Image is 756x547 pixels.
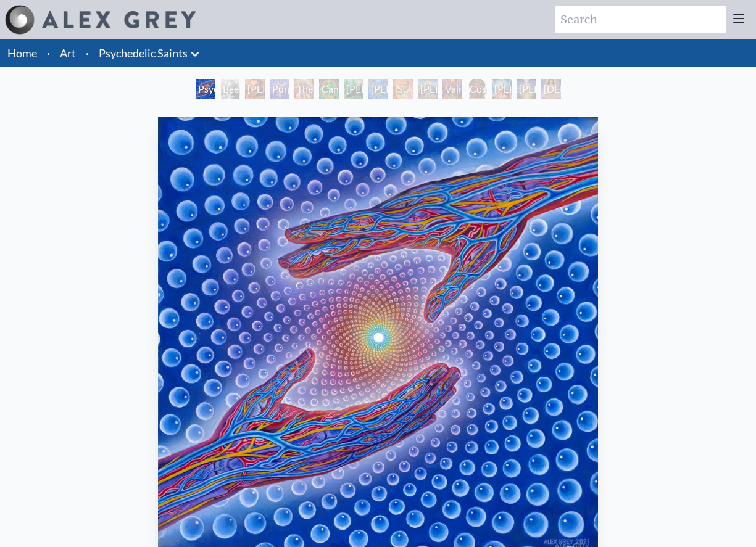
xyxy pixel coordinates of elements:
[344,79,363,99] div: [PERSON_NAME][US_STATE] - Hemp Farmer
[442,79,462,99] div: Vajra Guru
[368,79,388,99] div: [PERSON_NAME] & the New Eleusis
[245,79,265,99] div: [PERSON_NAME] M.D., Cartographer of Consciousness
[99,44,188,62] a: Psychedelic Saints
[393,79,413,99] div: St. [PERSON_NAME] & The LSD Revelation Revolution
[60,44,76,62] a: Art
[220,79,240,99] div: Beethoven
[270,79,289,99] div: Purple [DEMOGRAPHIC_DATA]
[42,39,55,67] li: ·
[541,79,561,99] div: [DEMOGRAPHIC_DATA]
[81,39,94,67] li: ·
[467,79,487,99] div: Cosmic [DEMOGRAPHIC_DATA]
[418,79,438,99] div: [PERSON_NAME]
[517,79,536,99] div: [PERSON_NAME]
[319,79,339,99] div: Cannabacchus
[555,6,726,33] input: Search
[196,79,215,99] div: Psychedelic Healing
[7,46,37,60] a: Home
[294,79,314,99] div: The Shulgins and their Alchemical Angels
[492,79,512,99] div: [PERSON_NAME]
